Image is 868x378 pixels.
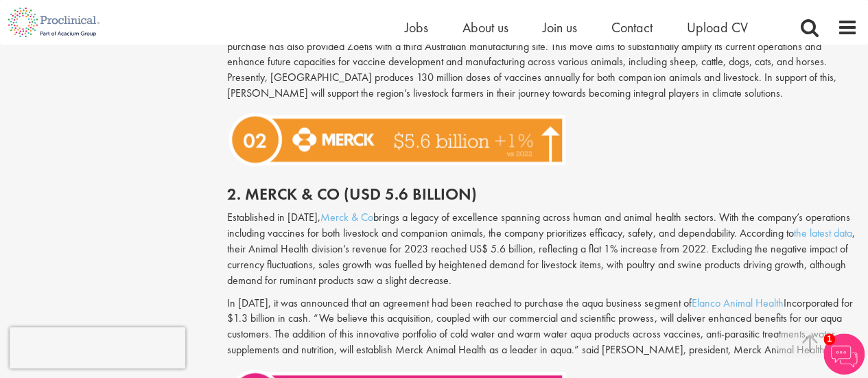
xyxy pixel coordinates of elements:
a: Upload CV [687,19,748,36]
img: Chatbot [823,333,865,375]
p: In [DATE], it was announced that an agreement had been reached to purchase the aqua business segm... [227,296,858,358]
a: the latest data [793,226,852,240]
a: Join us [543,19,577,36]
p: In a recently – the company revealed its acquisition of a 21-acre manufacturing facility in [GEOG... [227,23,858,102]
a: Contact [611,19,653,36]
p: Established in [DATE], brings a legacy of excellence spanning across human and animal health sect... [227,210,858,288]
h2: 2. Merck & Co (USD 5.6 billion) [227,185,858,203]
a: Jobs [405,19,428,36]
iframe: reCAPTCHA [10,327,185,368]
a: Elanco Animal Health [691,296,783,310]
a: About us [462,19,508,36]
span: 1 [823,333,835,345]
a: Merck & Co [320,210,373,224]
